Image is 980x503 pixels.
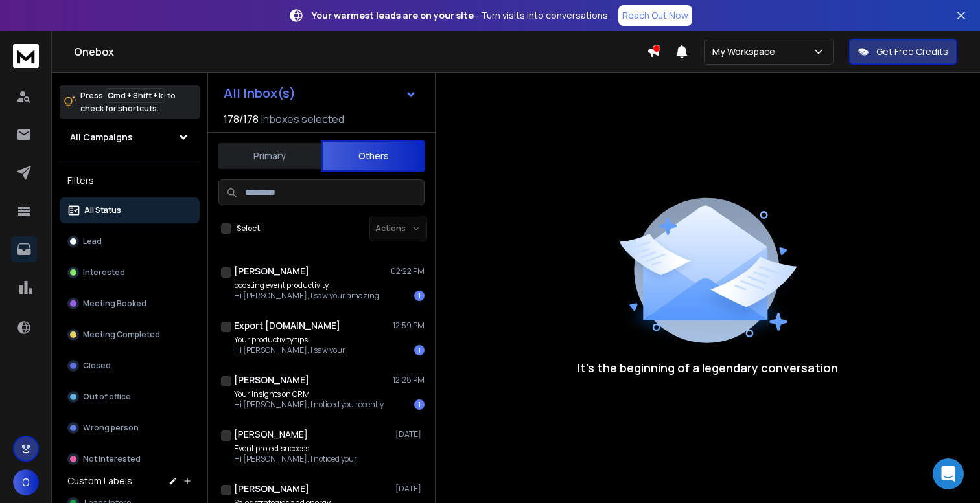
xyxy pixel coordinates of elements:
[395,429,425,440] p: [DATE]
[106,88,165,103] span: Cmd + Shift + k
[849,39,957,65] button: Get Free Credits
[60,124,200,150] button: All Campaigns
[224,111,259,127] span: 178 / 178
[234,389,384,399] p: Your insights on CRM
[414,399,425,410] div: 1
[13,469,39,495] button: O
[234,335,345,345] p: Your productivity tips
[234,291,379,301] p: Hi [PERSON_NAME], I saw your amazing
[60,229,200,254] button: Lead
[60,172,200,190] h3: Filters
[60,260,200,285] button: Interested
[261,111,344,127] h3: Inboxes selected
[60,291,200,317] button: Meeting Booked
[234,482,309,495] h1: [PERSON_NAME]
[60,415,200,441] button: Wrong person
[60,197,200,223] button: All Status
[395,484,425,494] p: [DATE]
[224,87,296,100] h1: All Inbox(s)
[933,458,964,489] div: Open Intercom Messenger
[237,223,260,234] label: Select
[234,265,309,278] h1: [PERSON_NAME]
[80,89,176,115] p: Press to check for shortcuts.
[577,359,838,377] p: It’s the beginning of a legendary conversation
[712,45,780,58] p: My Workspace
[312,9,474,21] strong: Your warmest leads are on your site
[234,319,340,332] h1: Export [DOMAIN_NAME]
[83,298,146,309] p: Meeting Booked
[13,44,39,68] img: logo
[60,446,200,472] button: Not Interested
[234,428,308,441] h1: [PERSON_NAME]
[83,423,139,433] p: Wrong person
[218,142,321,170] button: Primary
[74,44,647,60] h1: Onebox
[234,280,379,291] p: boosting event productivity
[393,320,425,331] p: 12:59 PM
[618,5,692,26] a: Reach Out Now
[60,384,200,410] button: Out of office
[70,131,133,144] h1: All Campaigns
[312,9,608,22] p: – Turn visits into conversations
[234,374,309,386] h1: [PERSON_NAME]
[393,375,425,385] p: 12:28 PM
[391,266,425,276] p: 02:22 PM
[83,392,131,402] p: Out of office
[60,353,200,379] button: Closed
[84,205,121,216] p: All Status
[321,140,425,172] button: Others
[213,80,427,106] button: All Inbox(s)
[83,361,111,371] p: Closed
[414,345,425,355] div: 1
[83,236,102,247] p: Lead
[60,322,200,348] button: Meeting Completed
[83,330,160,340] p: Meeting Completed
[67,475,132,487] h3: Custom Labels
[234,443,357,454] p: Event project success
[234,454,357,464] p: Hi [PERSON_NAME], I noticed your
[876,45,948,58] p: Get Free Credits
[234,345,345,355] p: Hi [PERSON_NAME], I saw your
[83,267,125,278] p: Interested
[414,291,425,301] div: 1
[234,399,384,410] p: Hi [PERSON_NAME], I noticed you recently
[622,9,688,22] p: Reach Out Now
[83,454,141,464] p: Not Interested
